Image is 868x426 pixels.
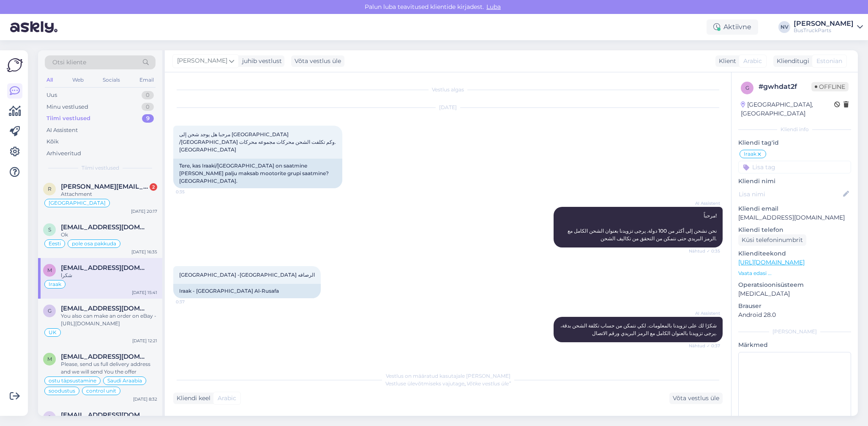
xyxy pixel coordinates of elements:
[150,183,157,191] div: 2
[133,396,157,402] div: [DATE] 8:32
[61,231,157,239] div: Ok
[560,322,718,336] span: شكرًا لك على تزويدنا بالمعلومات. لكي نتمكن من حساب تكلفة الشحن بدقة، يرجى تزويدنا بالعنوان الكامل...
[688,200,720,206] span: AI Assistent
[47,267,52,273] span: m
[669,393,723,404] div: Võta vestlus üle
[738,289,851,298] p: [MEDICAL_DATA]
[49,282,61,287] span: Iraak
[743,57,762,66] span: Arabic
[794,27,854,34] div: BusTruckParts
[738,225,851,234] p: Kliendi telefon
[239,57,282,66] div: juhib vestlust
[47,356,52,362] span: m
[759,82,811,92] div: # gwhdat2f
[46,103,88,111] div: Minu vestlused
[688,248,720,254] span: Nähtud ✓ 0:35
[173,86,723,93] div: Vestlus algas
[794,20,863,34] a: [PERSON_NAME]BusTruckParts
[61,183,149,190] span: raimo.julkunen@trackhunter.fi
[7,57,23,73] img: Askly Logo
[49,201,106,206] span: [GEOGRAPHIC_DATA]
[738,249,851,258] p: Klienditeekond
[738,258,805,266] a: [URL][DOMAIN_NAME]
[86,388,116,393] span: control unit
[738,341,851,349] p: Märkmed
[46,137,59,146] div: Kõik
[738,138,851,147] p: Kliendi tag'id
[173,284,321,298] div: Iraak - [GEOGRAPHIC_DATA] Al-Rusafa
[142,114,154,123] div: 9
[179,272,315,278] span: [GEOGRAPHIC_DATA] -[GEOGRAPHIC_DATA] الرصافه
[386,373,510,379] span: Vestlus on määratud kasutajale [PERSON_NAME]
[173,104,723,111] div: [DATE]
[738,328,851,335] div: [PERSON_NAME]
[816,57,842,66] span: Estonian
[47,414,52,421] span: q
[46,126,78,135] div: AI Assistent
[741,100,834,118] div: [GEOGRAPHIC_DATA], [GEOGRAPHIC_DATA]
[291,55,344,67] div: Võta vestlus üle
[738,213,851,222] p: [EMAIL_ADDRESS][DOMAIN_NAME]
[176,189,207,195] span: 0:35
[738,177,851,186] p: Kliendi nimi
[744,151,756,157] span: Iraak
[52,58,86,67] span: Otsi kliente
[82,164,119,172] span: Tiimi vestlused
[745,85,749,91] span: g
[738,126,851,133] div: Kliendi info
[773,57,809,66] div: Klienditugi
[464,380,511,387] i: „Võtke vestlus üle”
[738,269,851,277] p: Vaata edasi ...
[132,338,157,344] div: [DATE] 12:21
[49,388,75,393] span: soodustus
[738,311,851,319] p: Android 28.0
[484,3,503,11] span: Luba
[738,302,851,311] p: Brauser
[61,312,157,327] div: You also can make an order on eBay - [URL][DOMAIN_NAME]
[72,241,116,246] span: pole osa pakkuda
[738,161,851,173] input: Lisa tag
[138,74,156,85] div: Email
[61,223,149,231] span: seppergo@gmail.com
[738,204,851,213] p: Kliendi email
[71,74,85,85] div: Web
[778,21,790,33] div: NV
[46,114,90,123] div: Tiimi vestlused
[131,208,157,214] div: [DATE] 20:17
[49,330,57,335] span: UK
[132,289,157,296] div: [DATE] 15:41
[738,234,806,246] div: Küsi telefoninumbrit
[61,272,157,279] div: شكرا
[688,343,720,349] span: Nähtud ✓ 0:37
[61,360,157,376] div: Please, send us full delivery address and we will send You the offer
[48,186,52,192] span: r
[794,20,854,27] div: [PERSON_NAME]
[385,380,511,387] span: Vestluse ülevõtmiseks vajutage
[142,103,154,111] div: 0
[739,190,841,199] input: Lisa nimi
[707,19,758,35] div: Aktiivne
[218,394,236,403] span: Arabic
[61,411,149,419] span: qodir1972alpqosim@gmail.com
[48,308,52,314] span: g
[715,57,736,66] div: Klient
[48,226,51,233] span: s
[49,241,61,246] span: Eesti
[688,310,720,316] span: AI Assistent
[45,74,55,85] div: All
[738,280,851,289] p: Operatsioonisüsteem
[107,378,142,383] span: Saudi Araabia
[46,91,57,99] div: Uus
[173,394,210,403] div: Kliendi keel
[61,305,149,312] span: globaltransport.uk17@gmail.com
[101,74,122,85] div: Socials
[176,299,207,305] span: 0:37
[811,82,849,91] span: Offline
[61,264,149,272] span: mazen_hussein8@hotmail.com
[61,190,157,198] div: Attachment
[142,91,154,99] div: 0
[177,56,227,66] span: [PERSON_NAME]
[173,159,342,188] div: Tere, kas Iraaki/[GEOGRAPHIC_DATA] on saatmine [PERSON_NAME] palju maksab mootorite grupi saatmin...
[61,353,149,360] span: mcmashwal@yahoo.com
[49,378,96,383] span: ostu täpsustamine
